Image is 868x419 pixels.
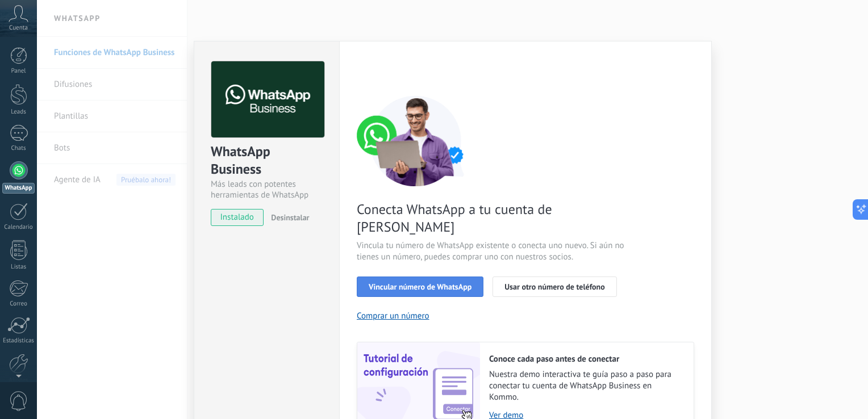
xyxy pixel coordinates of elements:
[2,337,35,345] div: Estadísticas
[2,68,35,75] div: Panel
[369,283,471,291] span: Vincular número de WhatsApp
[2,183,35,194] div: WhatsApp
[2,224,35,231] div: Calendario
[211,143,323,179] div: WhatsApp Business
[211,209,263,226] span: instalado
[357,200,627,236] span: Conecta WhatsApp a tu cuenta de [PERSON_NAME]
[211,179,323,200] div: Más leads con potentes herramientas de WhatsApp
[2,145,35,152] div: Chats
[2,300,35,308] div: Correo
[504,283,604,291] span: Usar otro número de teléfono
[211,61,324,138] img: logo_main.png
[357,311,429,321] button: Comprar un número
[489,354,682,364] h2: Conoce cada paso antes de conectar
[2,108,35,116] div: Leads
[357,276,483,297] button: Vincular número de WhatsApp
[357,95,476,186] img: connect number
[493,276,616,297] button: Usar otro número de teléfono
[271,212,309,223] span: Desinstalar
[2,263,35,271] div: Listas
[266,209,309,226] button: Desinstalar
[9,24,28,32] span: Cuenta
[489,369,682,403] span: Nuestra demo interactiva te guía paso a paso para conectar tu cuenta de WhatsApp Business en Kommo.
[357,240,627,263] span: Vincula tu número de WhatsApp existente o conecta uno nuevo. Si aún no tienes un número, puedes c...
